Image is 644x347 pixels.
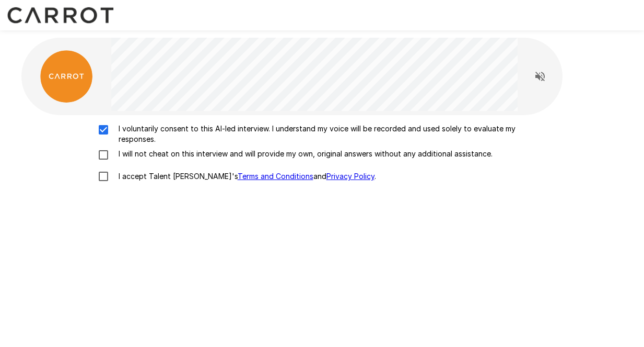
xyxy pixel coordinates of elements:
a: Terms and Conditions [238,172,313,181]
p: I will not cheat on this interview and will provide my own, original answers without any addition... [114,149,493,159]
img: carrot_logo.png [40,50,92,103]
button: Read questions aloud [530,66,551,87]
p: I voluntarily consent to this AI-led interview. I understand my voice will be recorded and used s... [114,124,552,144]
a: Privacy Policy [326,172,374,181]
p: I accept Talent [PERSON_NAME]'s and . [114,171,376,182]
